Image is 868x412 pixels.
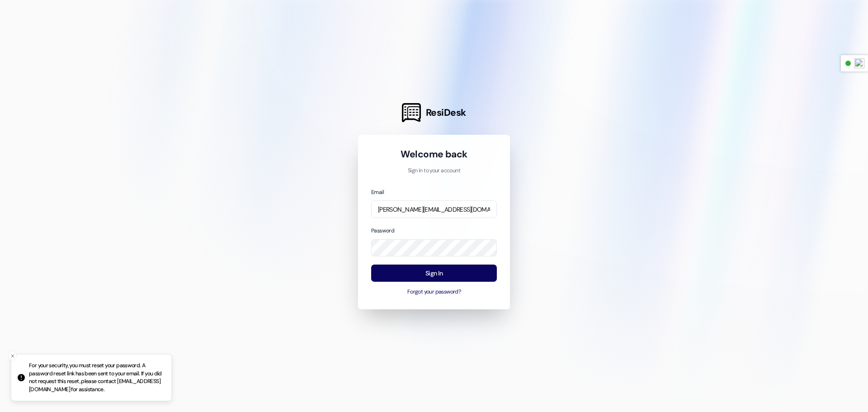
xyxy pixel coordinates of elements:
[371,189,384,196] label: Email
[8,351,17,360] button: Close toast
[371,148,497,161] h1: Welcome back
[402,103,421,122] img: ResiDesk Logo
[371,200,497,218] input: name@example.com
[426,106,466,119] span: ResiDesk
[29,362,164,393] p: For your security, you must reset your password. A password reset link has been sent to your emai...
[371,265,497,282] button: Sign In
[371,288,497,296] button: Forgot your password?
[371,167,497,175] p: Sign in to your account
[371,227,394,234] label: Password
